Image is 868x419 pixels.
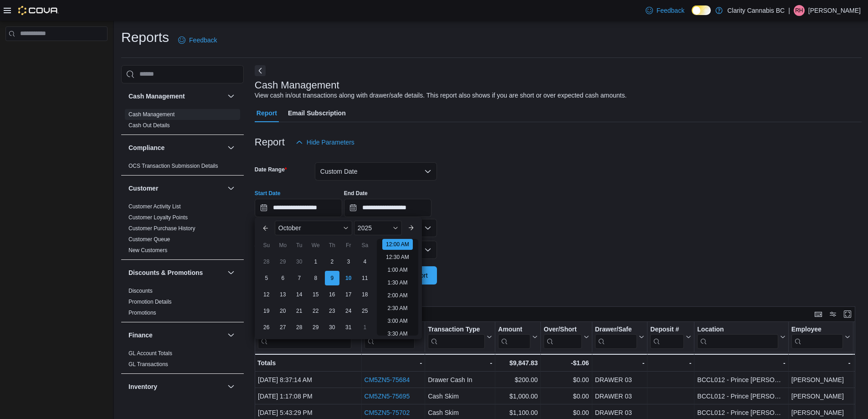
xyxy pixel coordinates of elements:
a: Cash Management [128,111,175,118]
a: Customer Queue [128,236,170,243]
span: Promotion Details [128,298,172,305]
a: CM5ZN5-75695 [364,393,410,400]
div: day-13 [276,287,290,302]
div: day-19 [259,304,274,318]
div: $200.00 [498,374,538,385]
button: Keyboard shortcuts [813,309,824,320]
div: day-17 [341,287,356,302]
div: We [308,238,323,253]
span: Promotions [128,309,156,316]
div: day-15 [308,287,323,302]
div: BCCL012 - Prince [PERSON_NAME] [697,407,785,418]
div: day-6 [276,271,290,285]
li: 12:00 AM [382,239,413,250]
div: Cash Management [121,109,244,134]
a: Customer Loyalty Points [128,214,188,221]
li: 12:30 AM [382,252,413,263]
div: day-9 [325,271,339,285]
div: day-4 [358,254,372,269]
div: day-2 [325,254,339,269]
button: Finance [128,331,224,340]
div: - [791,357,851,368]
div: day-29 [276,254,290,269]
div: Over/Short [544,326,581,334]
button: Drawer/Safe [595,326,644,349]
a: GL Account Totals [128,350,172,357]
div: Location [697,326,778,334]
a: Customer Purchase History [128,225,195,232]
span: 2025 [358,224,372,232]
p: Clarity Cannabis BC [727,5,785,16]
div: Mo [276,238,290,253]
div: day-1 [308,254,323,269]
span: GL Account Totals [128,350,172,357]
div: Over/Short [544,326,581,349]
li: 3:30 AM [384,328,411,339]
span: Email Subscription [288,104,346,122]
a: Cash Out Details [128,122,170,129]
h3: Cash Management [128,92,185,101]
div: $0.00 [544,374,589,385]
input: Press the down key to open a popover containing a calendar. [344,199,431,217]
span: Customer Queue [128,236,170,243]
span: Discounts [128,287,153,295]
div: - [595,357,644,368]
div: Transaction # URL [364,326,415,349]
button: Amount [498,326,538,349]
button: Display options [827,309,838,320]
div: day-11 [358,271,372,285]
button: Over/Short [544,326,589,349]
div: Finance [121,348,244,373]
button: Enter fullscreen [842,309,853,320]
a: Customer Activity List [128,203,181,210]
div: DRAWER 03 [595,407,644,418]
button: Customer [226,183,236,194]
a: CM5ZN5-75684 [364,376,410,383]
div: Deposit # [650,326,684,349]
li: 2:30 AM [384,303,411,314]
p: Showing 4 of 4 [255,295,862,305]
h3: Cash Management [255,80,339,91]
button: Inventory [226,381,236,392]
div: day-24 [341,304,356,318]
button: Inventory [128,382,224,391]
div: day-7 [292,271,307,285]
a: Feedback [175,31,221,49]
span: Feedback [189,36,217,45]
div: day-18 [358,287,372,302]
div: BCCL012 - Prince [PERSON_NAME] [697,374,785,385]
div: DRAWER 03 [595,391,644,402]
div: day-21 [292,304,307,318]
nav: Complex example [5,43,108,65]
button: Cash Management [226,91,236,102]
button: Next month [404,221,418,235]
div: -$1.06 [544,357,589,368]
div: Fr [341,238,356,253]
div: Button. Open the month selector. October is currently selected. [275,221,352,235]
input: Dark Mode [692,5,711,15]
button: Transaction # [364,326,422,349]
div: $0.00 [544,407,589,418]
div: day-12 [259,287,274,302]
div: day-30 [325,320,339,335]
button: Compliance [226,142,236,153]
div: day-30 [292,254,307,269]
div: day-28 [292,320,307,335]
div: day-29 [308,320,323,335]
div: Button. Open the year selector. 2025 is currently selected. [354,221,402,235]
span: Hide Parameters [307,138,354,147]
span: OCS Transaction Submission Details [128,162,218,170]
a: Discounts [128,288,153,294]
p: | [788,5,790,16]
h3: Inventory [128,382,157,391]
div: day-26 [259,320,274,335]
div: $1,000.00 [498,391,538,402]
div: Cash Skim [428,391,492,402]
a: Promotion Details [128,299,172,305]
span: New Customers [128,247,167,254]
h3: Report [255,137,285,148]
div: Date [258,326,351,349]
button: Discounts & Promotions [226,267,236,278]
button: Discounts & Promotions [128,268,224,277]
div: Cash Skim [428,407,492,418]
